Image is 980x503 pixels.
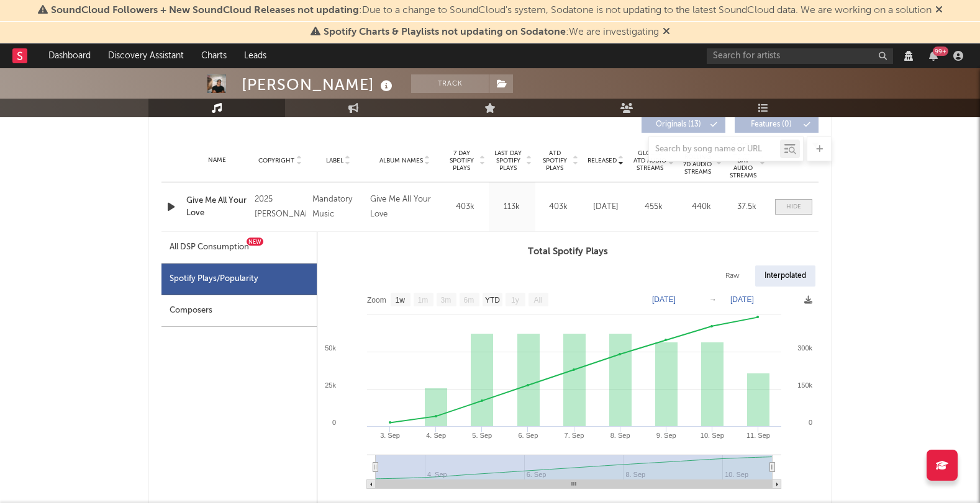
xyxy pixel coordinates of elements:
text: 3. Sep [380,432,400,439]
text: 1m [418,296,429,305]
div: 37.5k [728,201,766,213]
text: 7. Sep [565,432,584,439]
text: 25k [325,381,336,389]
a: Discovery Assistant [99,43,193,68]
span: Dismiss [663,27,670,37]
button: 99+ [929,51,938,61]
div: All DSP Consumption [170,240,249,255]
a: Dashboard [40,43,99,68]
div: All DSP ConsumptionNew [161,232,317,264]
a: Give Me All Your Love [186,195,248,219]
text: 0 [809,419,812,426]
div: 113k [492,201,532,213]
div: New [247,238,263,246]
a: Leads [235,43,275,68]
h3: Total Spotify Plays [317,244,819,259]
text: 10. Sep [701,432,724,439]
span: Spotify Charts & Playlists not updating on Sodatone [324,27,566,37]
div: [PERSON_NAME] [242,74,396,95]
input: Search for artists [707,48,893,64]
button: Track [411,74,489,93]
span: : Due to a change to SoundCloud's system, Sodatone is not updating to the latest SoundCloud data.... [51,6,932,16]
text: 8. Sep [610,432,630,439]
div: Interpolated [755,265,815,287]
text: 0 [332,419,336,426]
input: Search by song name or URL [649,145,780,154]
text: 1y [511,296,519,305]
text: 300k [797,344,812,352]
div: 403k [445,201,486,213]
text: [DATE] [730,295,754,304]
div: 2025 [PERSON_NAME] [255,192,306,222]
text: → [709,295,717,304]
text: 4. Sep [426,432,446,439]
div: Raw [716,265,749,287]
div: 440k [681,201,722,213]
div: Composers [161,295,317,327]
text: All [533,296,542,305]
text: 5. Sep [472,432,492,439]
span: : We are investigating [324,27,659,37]
text: 11. Sep [746,432,770,439]
text: 9. Sep [656,432,676,439]
div: [DATE] [585,201,627,213]
div: Mandatory Music [312,192,364,222]
span: Originals ( 13 ) [650,121,707,128]
div: Give Me All Your Love [370,192,439,222]
div: Spotify Plays/Popularity [161,264,317,295]
text: [DATE] [652,295,676,304]
text: 50k [325,344,336,352]
a: Charts [193,43,235,68]
span: Dismiss [935,6,943,16]
text: Zoom [367,296,386,305]
div: 99 + [933,47,948,56]
button: Originals(13) [642,117,725,133]
span: SoundCloud Followers + New SoundCloud Releases not updating [51,6,359,16]
text: YTD [485,296,500,305]
div: 455k [633,201,674,213]
text: 3m [441,296,451,305]
text: 6m [464,296,474,305]
text: 1w [396,296,406,305]
text: 6. Sep [518,432,538,439]
span: Features ( 0 ) [743,121,800,128]
button: Features(0) [735,117,819,133]
text: 150k [797,381,812,389]
div: 403k [538,201,579,213]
